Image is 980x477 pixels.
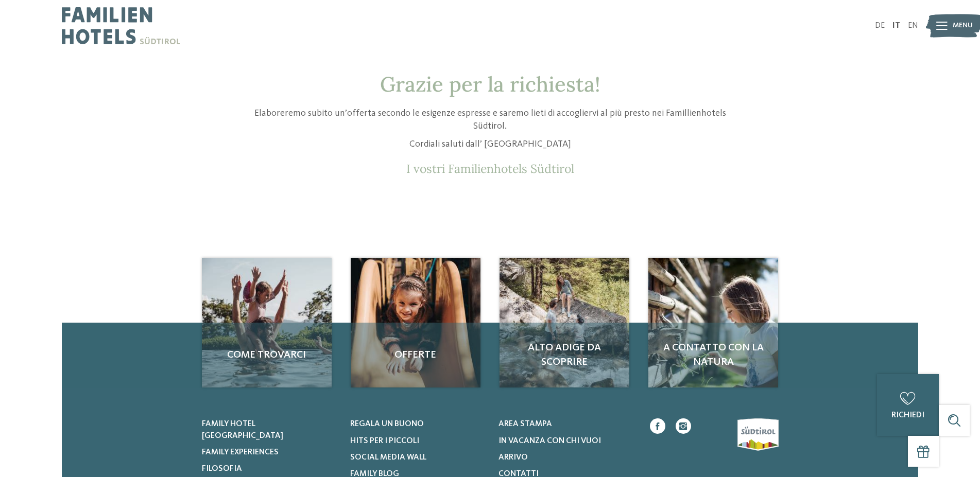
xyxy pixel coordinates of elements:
span: Come trovarci [212,348,321,362]
a: richiedi [877,374,939,436]
a: Hits per i piccoli [350,435,486,447]
img: Richiesta [648,258,778,387]
a: Richiesta Come trovarci [202,258,332,387]
a: Richiesta Offerte [351,258,480,387]
p: Elaboreremo subito un’offerta secondo le esigenze espresse e saremo lieti di accogliervi al più p... [246,107,735,133]
img: Richiesta [500,258,629,387]
span: Offerte [361,348,470,362]
a: DE [875,22,885,30]
a: Family experiences [202,447,337,458]
img: Richiesta [202,258,332,387]
a: EN [908,22,918,30]
span: Family experiences [202,448,279,456]
a: Richiesta A contatto con la natura [648,258,778,387]
a: Filosofia [202,463,337,474]
a: Regala un buono [350,418,486,430]
a: In vacanza con chi vuoi [498,435,634,447]
span: Arrivo [498,453,528,462]
img: Richiesta [351,258,480,387]
a: Arrivo [498,452,634,463]
span: Regala un buono [350,420,424,428]
a: Area stampa [498,418,634,430]
span: Alto Adige da scoprire [510,341,619,369]
span: Grazie per la richiesta! [380,71,600,97]
a: IT [892,22,900,30]
span: A contatto con la natura [659,341,768,369]
a: Social Media Wall [350,452,486,463]
span: richiedi [891,411,924,419]
a: Family hotel [GEOGRAPHIC_DATA] [202,418,337,441]
span: Family hotel [GEOGRAPHIC_DATA] [202,420,283,439]
p: I vostri Familienhotels Südtirol [246,162,735,176]
span: Area stampa [498,420,552,428]
span: Social Media Wall [350,453,426,462]
span: In vacanza con chi vuoi [498,437,601,445]
span: Menu [953,21,973,31]
span: Hits per i piccoli [350,437,419,445]
span: Filosofia [202,465,242,473]
a: Richiesta Alto Adige da scoprire [500,258,629,387]
p: Cordiali saluti dall’ [GEOGRAPHIC_DATA] [246,138,735,151]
